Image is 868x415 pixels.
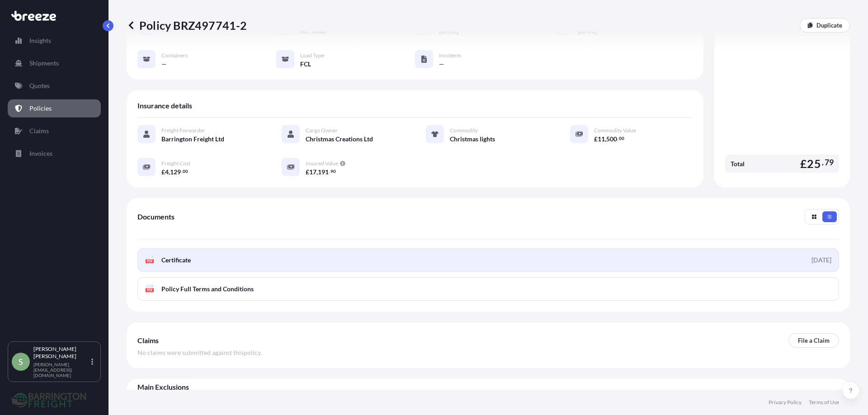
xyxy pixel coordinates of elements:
[29,81,50,90] p: Quotes
[800,158,807,169] span: £
[798,336,830,345] p: File a Claim
[318,169,329,175] span: 191
[137,212,175,221] span: Documents
[137,277,839,301] a: PDFPolicy Full Terms and Conditions
[594,127,636,134] span: Commodity Value
[8,32,101,50] a: Insights
[170,169,181,175] span: 129
[619,137,624,140] span: 00
[329,170,330,173] span: .
[161,135,224,144] span: Barrington Freight Ltd
[439,60,444,69] span: —
[618,137,618,140] span: .
[769,399,802,406] a: Privacy Policy
[8,77,101,95] a: Quotes
[33,345,90,360] p: [PERSON_NAME] [PERSON_NAME]
[8,99,101,117] a: Policies
[300,52,324,59] span: Load Type
[598,136,605,142] span: 11
[137,382,839,401] div: Main Exclusions
[450,135,495,144] span: Christmas lights
[816,21,842,30] p: Duplicate
[161,256,191,265] span: Certificate
[306,169,309,175] span: £
[11,393,86,407] img: organization-logo
[788,333,839,348] a: File a Claim
[127,18,247,33] p: Policy BRZ497741-2
[33,362,90,378] p: [PERSON_NAME][EMAIL_ADDRESS][DOMAIN_NAME]
[8,122,101,140] a: Claims
[165,169,169,175] span: 4
[439,52,461,59] span: Incoterm
[306,160,338,167] span: Insured Value
[450,127,478,134] span: Commodity
[137,382,839,392] span: Main Exclusions
[137,348,262,357] span: No claims were submitted against this policy .
[161,60,167,69] span: —
[29,126,49,135] p: Claims
[800,18,850,33] a: Duplicate
[605,136,606,142] span: ,
[29,149,52,158] p: Invoices
[8,145,101,163] a: Invoices
[137,248,839,272] a: PDFCertificate[DATE]
[330,170,336,173] span: 90
[181,170,182,173] span: .
[29,36,51,45] p: Insights
[29,104,52,113] p: Policies
[606,136,617,142] span: 500
[183,170,188,173] span: 00
[147,260,153,263] text: PDF
[811,256,831,265] div: [DATE]
[306,127,338,134] span: Cargo Owner
[137,101,192,110] span: Insurance details
[19,357,23,366] span: S
[825,160,834,165] span: 79
[822,160,824,165] span: .
[594,136,598,142] span: £
[731,159,745,168] span: Total
[161,284,254,294] span: Policy Full Terms and Conditions
[8,54,101,72] a: Shipments
[147,289,153,292] text: PDF
[306,135,373,144] span: Christmas Creations Ltd
[300,60,311,69] span: FCL
[316,169,318,175] span: ,
[309,169,316,175] span: 17
[161,127,205,134] span: Freight Forwarder
[161,160,190,167] span: Freight Cost
[161,169,165,175] span: £
[169,169,170,175] span: ,
[161,52,188,59] span: Containers
[137,336,159,345] span: Claims
[807,158,821,169] span: 25
[29,59,59,68] p: Shipments
[809,399,839,406] a: Terms of Use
